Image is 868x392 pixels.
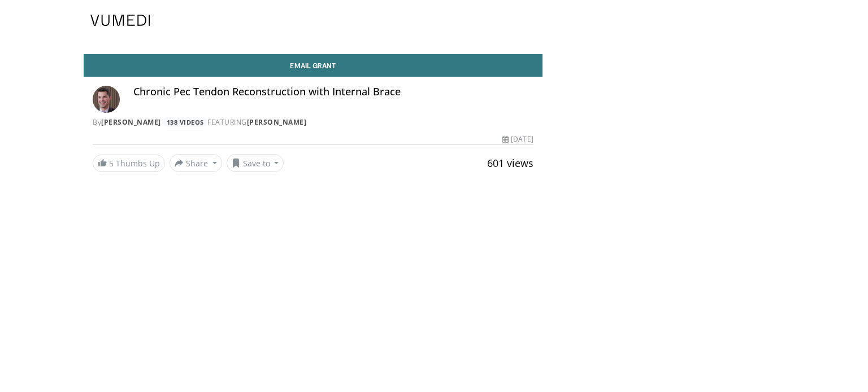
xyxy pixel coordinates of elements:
[163,117,207,127] a: 138 Videos
[93,155,165,172] a: 5 Thumbs Up
[247,117,307,127] a: [PERSON_NAME]
[93,86,120,113] img: Avatar
[101,117,161,127] a: [PERSON_NAME]
[90,15,150,26] img: VuMedi Logo
[487,156,533,170] span: 601 views
[170,154,222,172] button: Share
[133,86,533,98] h4: Chronic Pec Tendon Reconstruction with Internal Brace
[109,158,114,169] span: 5
[84,54,542,77] a: Email Grant
[502,134,533,144] div: [DATE]
[93,117,533,127] div: By FEATURING
[227,154,284,172] button: Save to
